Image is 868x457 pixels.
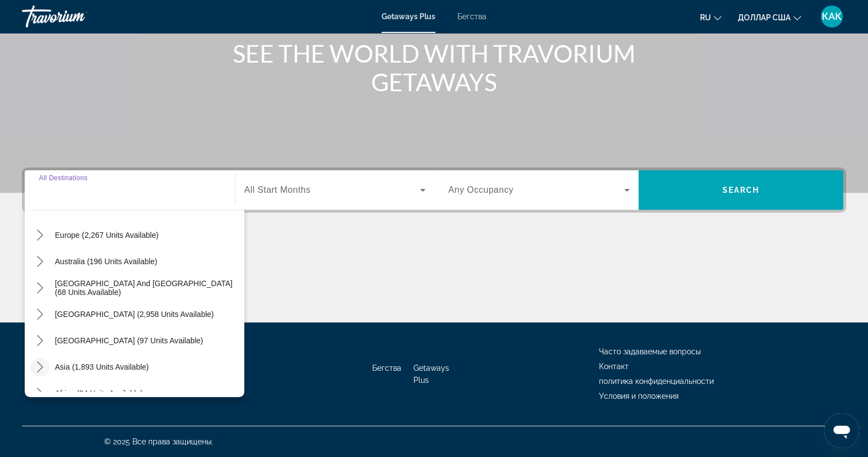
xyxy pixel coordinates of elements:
[599,392,679,400] a: Условия и положения
[817,5,846,28] button: Меню пользователя
[39,184,221,197] input: Выберите пункт назначения
[55,363,149,371] span: Asia (1,893 units available)
[599,347,701,356] a: Часто задаваемые вопросы
[49,357,154,377] button: Select destination: Asia (1,893 units available)
[639,170,843,210] button: Поиск
[599,377,714,386] a: политика конфиденциальности
[457,12,486,21] a: Бегства
[25,170,843,210] div: Виджет поиска
[822,10,842,22] font: КАК
[30,305,49,324] button: Toggle South America (2,958 units available) submenu
[244,185,311,194] span: All Start Months
[449,185,514,194] span: Any Occupancy
[49,225,164,245] button: Select destination: Europe (2,267 units available)
[30,331,49,350] button: Toggle Central America (97 units available) submenu
[372,364,401,372] a: Бегства
[104,437,213,446] font: © 2025 Все права защищены.
[55,336,203,345] span: [GEOGRAPHIC_DATA] (97 units available)
[39,174,88,181] span: All Destinations
[55,231,159,239] span: Europe (2,267 units available)
[30,358,49,377] button: Toggle Asia (1,893 units available) submenu
[382,12,435,21] a: Getaways Plus
[49,252,163,271] button: Select destination: Australia (196 units available)
[413,364,449,384] a: Getaways Plus
[55,279,239,297] span: [GEOGRAPHIC_DATA] and [GEOGRAPHIC_DATA] (68 units available)
[30,278,49,298] button: Toggle South Pacific and Oceania (68 units available) submenu
[30,384,49,403] button: Toggle Africa (84 units available) submenu
[738,13,791,22] font: доллар США
[25,204,244,397] div: Destination options
[49,278,244,298] button: Select destination: South Pacific and Oceania (68 units available)
[55,310,214,319] span: [GEOGRAPHIC_DATA] (2,958 units available)
[49,304,219,324] button: Select destination: South America (2,958 units available)
[228,39,640,96] h1: SEE THE WORLD WITH TRAVORIUM GETAWAYS
[49,383,148,403] button: Select destination: Africa (84 units available)
[723,186,760,194] span: Search
[55,389,143,398] span: Africa (84 units available)
[49,331,209,350] button: Select destination: Central America (97 units available)
[30,90,244,433] mat-tree: Destination tree
[22,2,132,31] a: Травориум
[700,9,721,25] button: Изменить язык
[824,413,859,448] iframe: Кнопка запуска окна обмена сообщениями
[30,252,49,271] button: Toggle Australia (196 units available) submenu
[599,362,629,371] a: Контакт
[738,9,801,25] button: Изменить валюту
[30,226,49,245] button: Toggle Europe (2,267 units available) submenu
[700,13,711,22] font: ru
[55,257,158,266] span: Australia (196 units available)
